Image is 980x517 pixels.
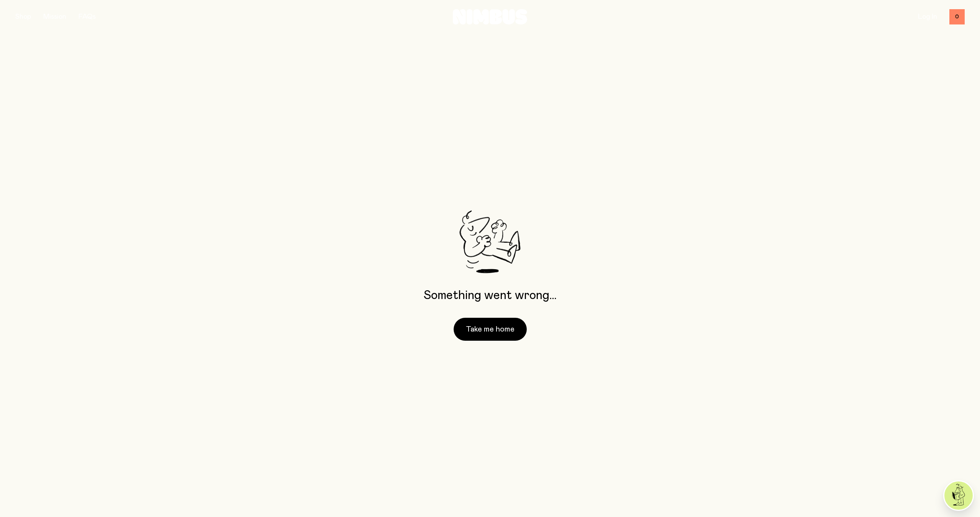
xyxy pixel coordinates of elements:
[918,13,937,20] a: Log In
[423,289,557,302] p: Something went wrong…
[454,318,527,341] button: Take me home
[949,9,965,24] button: 0
[944,481,973,510] img: agent
[78,13,96,20] a: FAQs
[43,13,66,20] a: Mission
